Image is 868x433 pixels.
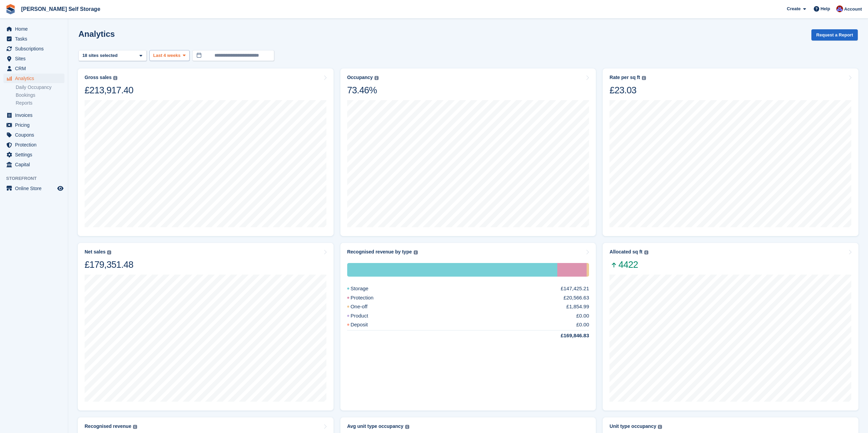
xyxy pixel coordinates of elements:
span: Account [844,6,862,13]
div: £0.00 [576,321,589,329]
div: One-off [587,263,589,277]
div: Protection [347,294,390,302]
div: £169,846.83 [544,332,589,340]
div: 73.46% [347,84,379,96]
div: Allocated sq ft [609,249,642,255]
div: £179,351.48 [85,259,133,270]
h2: Analytics [78,29,115,38]
span: CRM [15,64,56,73]
div: Occupancy [347,75,373,80]
a: Daily Occupancy [16,84,64,91]
span: Home [15,24,56,34]
div: Product [347,312,385,320]
img: icon-info-grey-7440780725fd019a000dd9b08b2336e03edf1995a4989e88bcd33f0948082b44.svg [642,76,646,80]
div: £23.03 [609,84,646,96]
span: Coupons [15,130,56,140]
div: Avg unit type occupancy [347,423,403,429]
div: Storage [347,263,557,277]
span: 4422 [609,259,648,270]
div: Gross sales [85,75,112,80]
a: menu [3,140,64,150]
span: Pricing [15,120,56,130]
a: menu [3,120,64,130]
span: Capital [15,160,56,169]
span: Online Store [15,184,56,193]
div: £147,425.21 [561,285,589,293]
a: menu [3,34,64,44]
div: Deposit [347,321,384,329]
div: £1,854.99 [567,303,589,311]
button: Request a Report [811,29,858,41]
div: £0.00 [576,312,589,320]
div: £213,917.40 [85,84,133,96]
span: Invoices [15,110,56,120]
span: Help [821,5,830,12]
a: menu [3,160,64,169]
a: menu [3,74,64,83]
div: Protection [557,263,587,277]
div: £20,566.63 [563,294,589,302]
span: Tasks [15,34,56,44]
span: Storefront [6,175,68,182]
img: icon-info-grey-7440780725fd019a000dd9b08b2336e03edf1995a4989e88bcd33f0948082b44.svg [107,250,111,254]
img: icon-info-grey-7440780725fd019a000dd9b08b2336e03edf1995a4989e88bcd33f0948082b44.svg [113,76,117,80]
img: stora-icon-8386f47178a22dfd0bd8f6a31ec36ba5ce8667c1dd55bd0f319d3a0aa187defe.svg [5,4,16,14]
span: Settings [15,150,56,159]
img: icon-info-grey-7440780725fd019a000dd9b08b2336e03edf1995a4989e88bcd33f0948082b44.svg [644,250,648,254]
div: 18 sites selected [81,52,120,59]
a: menu [3,184,64,193]
a: Bookings [16,92,64,98]
span: Analytics [15,74,56,83]
a: menu [3,130,64,140]
a: menu [3,44,64,53]
img: Tim Brant-Coles [836,5,843,12]
span: Subscriptions [15,44,56,53]
div: Rate per sq ft [609,75,640,80]
a: menu [3,110,64,120]
a: menu [3,150,64,159]
div: One-off [347,303,384,311]
a: Reports [16,100,64,106]
span: Sites [15,54,56,63]
a: menu [3,64,64,73]
span: Protection [15,140,56,150]
a: [PERSON_NAME] Self Storage [18,3,103,15]
span: Create [787,5,800,12]
img: icon-info-grey-7440780725fd019a000dd9b08b2336e03edf1995a4989e88bcd33f0948082b44.svg [133,425,137,429]
img: icon-info-grey-7440780725fd019a000dd9b08b2336e03edf1995a4989e88bcd33f0948082b44.svg [374,76,379,80]
button: Last 4 weeks [149,50,190,61]
a: Preview store [56,184,64,192]
div: Unit type occupancy [609,423,656,429]
span: Last 4 weeks [153,52,180,59]
div: Net sales [85,249,105,255]
div: Recognised revenue by type [347,249,412,255]
a: menu [3,24,64,34]
img: icon-info-grey-7440780725fd019a000dd9b08b2336e03edf1995a4989e88bcd33f0948082b44.svg [658,425,662,429]
a: menu [3,54,64,63]
img: icon-info-grey-7440780725fd019a000dd9b08b2336e03edf1995a4989e88bcd33f0948082b44.svg [405,425,409,429]
div: Storage [347,285,385,293]
div: Recognised revenue [85,423,131,429]
img: icon-info-grey-7440780725fd019a000dd9b08b2336e03edf1995a4989e88bcd33f0948082b44.svg [414,250,418,254]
